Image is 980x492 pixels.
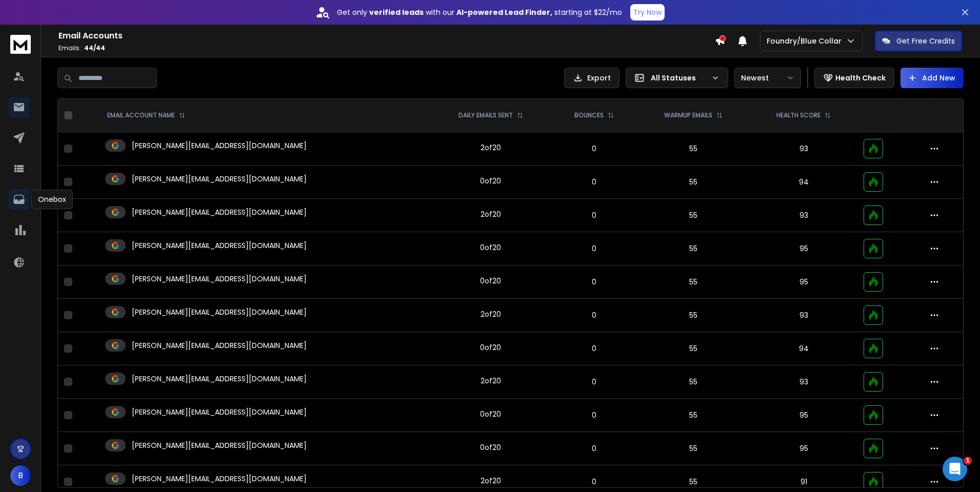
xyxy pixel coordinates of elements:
div: 0 of 20 [480,176,501,186]
td: 55 [637,432,750,465]
td: 55 [637,299,750,332]
button: Try Now [630,4,665,20]
h1: Email Accounts [58,30,715,42]
div: 0 of 20 [480,242,501,253]
p: 0 [558,377,630,387]
td: 93 [750,365,857,399]
p: Get Free Credits [896,36,955,46]
div: 2 of 20 [481,142,501,153]
p: 0 [558,277,630,287]
td: 55 [637,265,750,299]
p: [PERSON_NAME][EMAIL_ADDRESS][DOMAIN_NAME] [132,207,307,217]
p: 0 [558,243,630,254]
button: B [10,465,31,486]
strong: AI-powered Lead Finder, [456,7,552,17]
p: 0 [558,443,630,454]
td: 94 [750,166,857,199]
p: Get only with our starting at $22/mo [337,7,622,17]
p: Emails : [58,44,715,52]
p: Health Check [835,73,886,83]
td: 93 [750,299,857,332]
td: 95 [750,432,857,465]
strong: verified leads [369,7,424,17]
p: 0 [558,343,630,354]
div: EMAIL ACCOUNT NAME [107,111,185,119]
td: 93 [750,199,857,232]
button: Get Free Credits [875,31,962,51]
span: 44 / 44 [84,44,105,52]
td: 55 [637,332,750,365]
td: 55 [637,365,750,399]
td: 55 [637,399,750,432]
p: All Statuses [651,73,707,83]
p: 0 [558,143,630,154]
p: HEALTH SCORE [776,111,821,119]
td: 95 [750,232,857,265]
p: BOUNCES [574,111,604,119]
p: [PERSON_NAME][EMAIL_ADDRESS][DOMAIN_NAME] [132,407,307,417]
p: 0 [558,210,630,220]
td: 55 [637,232,750,265]
div: 2 of 20 [481,476,501,486]
p: [PERSON_NAME][EMAIL_ADDRESS][DOMAIN_NAME] [132,440,307,450]
p: 0 [558,177,630,187]
p: DAILY EMAILS SENT [458,111,513,119]
div: 2 of 20 [481,309,501,319]
p: [PERSON_NAME][EMAIL_ADDRESS][DOMAIN_NAME] [132,140,307,151]
div: 0 of 20 [480,409,501,419]
p: [PERSON_NAME][EMAIL_ADDRESS][DOMAIN_NAME] [132,474,307,484]
td: 93 [750,132,857,166]
button: Add New [901,68,964,88]
p: 0 [558,477,630,487]
td: 95 [750,399,857,432]
span: 1 [964,457,972,465]
p: [PERSON_NAME][EMAIL_ADDRESS][DOMAIN_NAME] [132,174,307,184]
div: 0 of 20 [480,276,501,286]
p: WARMUP EMAILS [664,111,712,119]
div: 0 of 20 [480,342,501,353]
td: 95 [750,265,857,299]
td: 94 [750,332,857,365]
p: Try Now [633,7,662,17]
p: [PERSON_NAME][EMAIL_ADDRESS][DOMAIN_NAME] [132,274,307,284]
td: 55 [637,132,750,166]
button: Newest [734,68,801,88]
p: Foundry/Blue Collar [767,36,846,46]
button: Export [564,68,619,88]
button: Health Check [814,68,894,88]
p: [PERSON_NAME][EMAIL_ADDRESS][DOMAIN_NAME] [132,340,307,351]
div: 2 of 20 [481,376,501,386]
div: Onebox [31,190,73,209]
div: 2 of 20 [481,209,501,219]
p: 0 [558,410,630,420]
p: [PERSON_NAME][EMAIL_ADDRESS][DOMAIN_NAME] [132,307,307,317]
p: [PERSON_NAME][EMAIL_ADDRESS][DOMAIN_NAME] [132,240,307,251]
div: 0 of 20 [480,442,501,453]
td: 55 [637,199,750,232]
p: [PERSON_NAME][EMAIL_ADDRESS][DOMAIN_NAME] [132,374,307,384]
iframe: Intercom live chat [943,457,967,481]
td: 55 [637,166,750,199]
img: logo [10,35,31,54]
p: 0 [558,310,630,320]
